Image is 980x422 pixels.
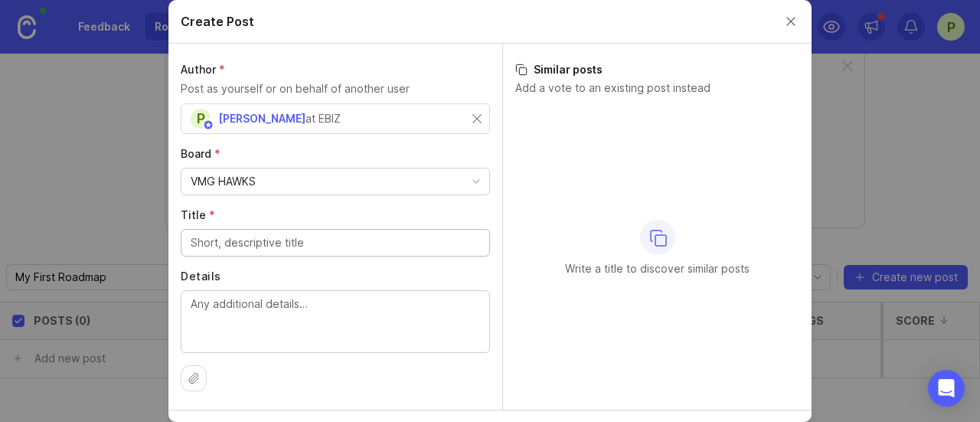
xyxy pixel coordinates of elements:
div: P [191,109,211,129]
img: member badge [203,119,214,131]
label: Details [181,269,490,284]
h3: Similar posts [515,62,799,77]
p: Post as yourself or on behalf of another user [181,80,490,97]
div: at EBIZ [305,110,341,127]
input: Short, descriptive title [191,234,480,251]
p: Write a title to discover similar posts [565,261,750,276]
span: Title (required) [181,208,215,221]
h2: Create Post [181,12,254,31]
p: Add a vote to an existing post instead [515,80,799,96]
span: Board (required) [181,147,220,160]
span: [PERSON_NAME] [218,112,305,125]
div: VMG HAWKS [191,173,256,190]
span: Author (required) [181,63,225,76]
button: Close create post modal [782,13,799,30]
div: Open Intercom Messenger [928,370,965,407]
